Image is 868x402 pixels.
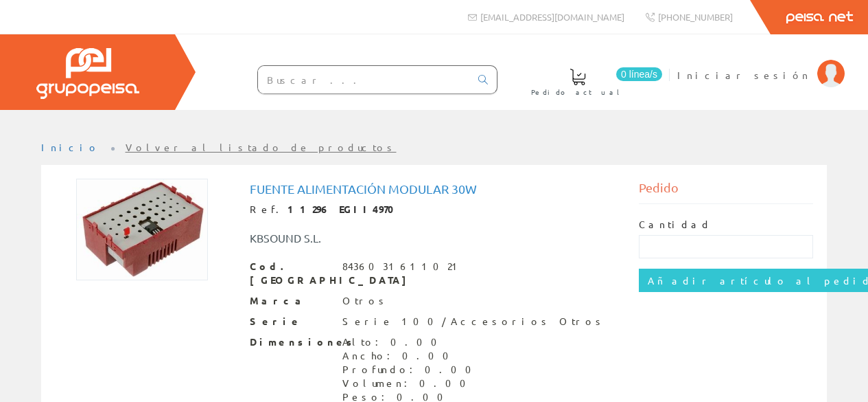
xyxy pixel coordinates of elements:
[250,335,332,349] span: Dimensiones
[616,67,662,81] span: 0 línea/s
[250,203,619,216] div: Ref.
[250,182,619,196] h1: Fuente alimentación modular 30w
[288,203,403,215] strong: 11296 EGII4970
[258,66,470,93] input: Buscar ...
[239,230,467,246] div: KBSOUND S.L.
[250,260,332,287] span: Cod. [GEOGRAPHIC_DATA]
[250,315,332,328] span: Serie
[342,349,480,363] div: Ancho: 0.00
[250,294,332,308] span: Marca
[76,179,208,280] img: Foto artículo Fuente alimentación modular 30w (192x147.84)
[658,11,733,23] span: [PHONE_NUMBER]
[126,141,397,153] a: Volver al listado de productos
[342,335,480,349] div: Alto: 0.00
[36,48,139,99] img: Grupo Peisa
[342,363,480,377] div: Profundo: 0.00
[639,218,712,232] label: Cantidad
[531,85,624,99] span: Pedido actual
[342,294,388,308] div: Otros
[342,260,463,273] div: 8436031611021
[41,141,99,153] a: Inicio
[342,315,605,328] div: Serie 100/Accesorios Otros
[677,57,845,70] a: Iniciar sesión
[480,11,624,23] span: [EMAIL_ADDRESS][DOMAIN_NAME]
[342,377,480,390] div: Volumen: 0.00
[639,179,813,204] div: Pedido
[677,68,810,82] span: Iniciar sesión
